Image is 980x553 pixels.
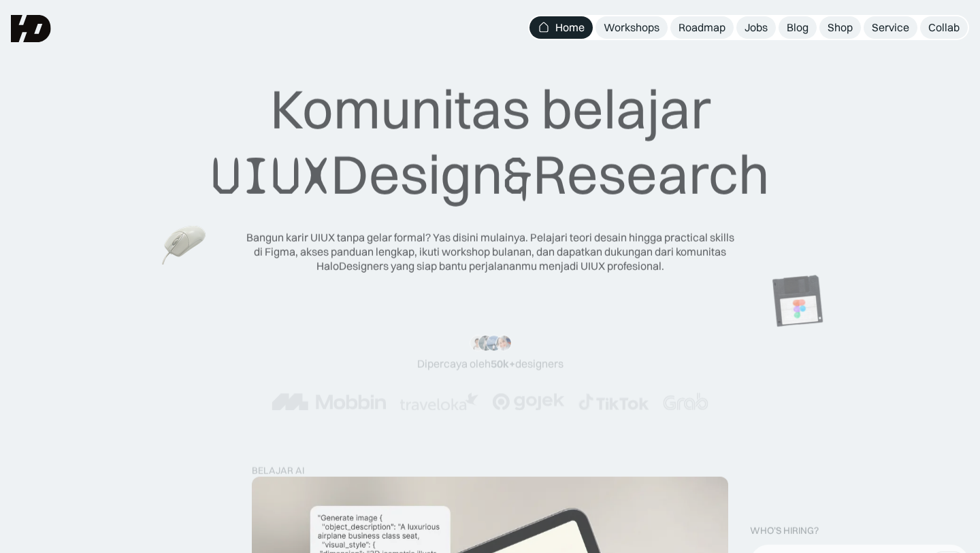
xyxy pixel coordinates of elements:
[745,20,768,35] div: Jobs
[503,144,533,209] span: &
[604,20,659,35] div: Workshops
[245,231,735,273] div: Bangun karir UIUX tanpa gelar formal? Yas disini mulainya. Pelajari teori desain hingga practical...
[920,16,968,39] a: Collab
[736,16,776,39] a: Jobs
[872,20,909,35] div: Service
[211,144,331,209] span: UIUX
[750,525,819,537] div: WHO’S HIRING?
[252,465,304,477] div: belajar ai
[595,16,668,39] a: Workshops
[928,20,960,35] div: Collab
[828,20,853,35] div: Shop
[491,357,515,371] span: 50k+
[670,16,734,39] a: Roadmap
[529,16,593,39] a: Home
[679,20,725,35] div: Roadmap
[787,20,808,35] div: Blog
[819,16,861,39] a: Shop
[864,16,917,39] a: Service
[417,357,563,371] div: Dipercaya oleh designers
[779,16,817,39] a: Blog
[211,76,770,209] div: Komunitas belajar Design Research
[555,20,585,35] div: Home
